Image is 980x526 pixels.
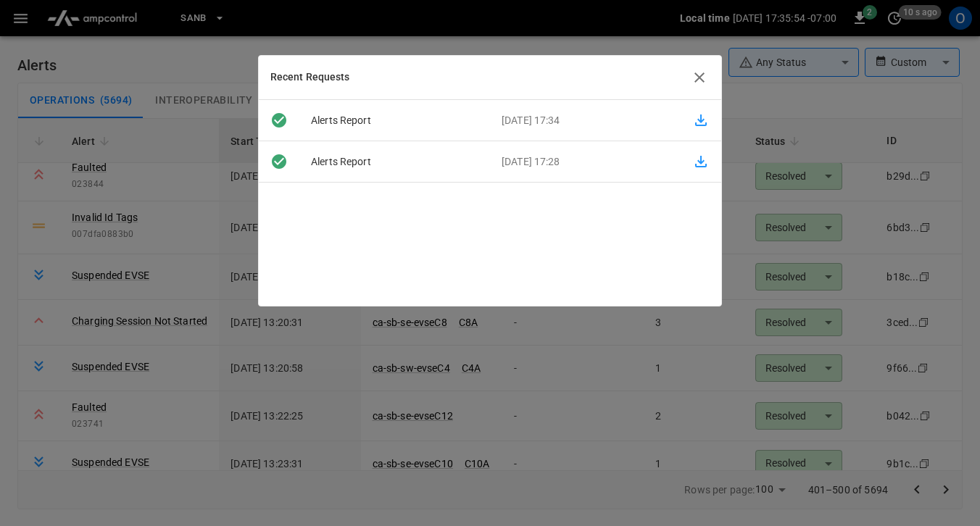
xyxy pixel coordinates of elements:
div: Ready to download [259,112,299,129]
p: alerts report [299,113,490,128]
p: [DATE] 17:34 [490,113,681,128]
h6: Recent Requests [270,70,350,85]
p: alerts report [299,154,490,170]
div: Ready to download [259,153,299,170]
p: [DATE] 17:28 [490,154,681,170]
